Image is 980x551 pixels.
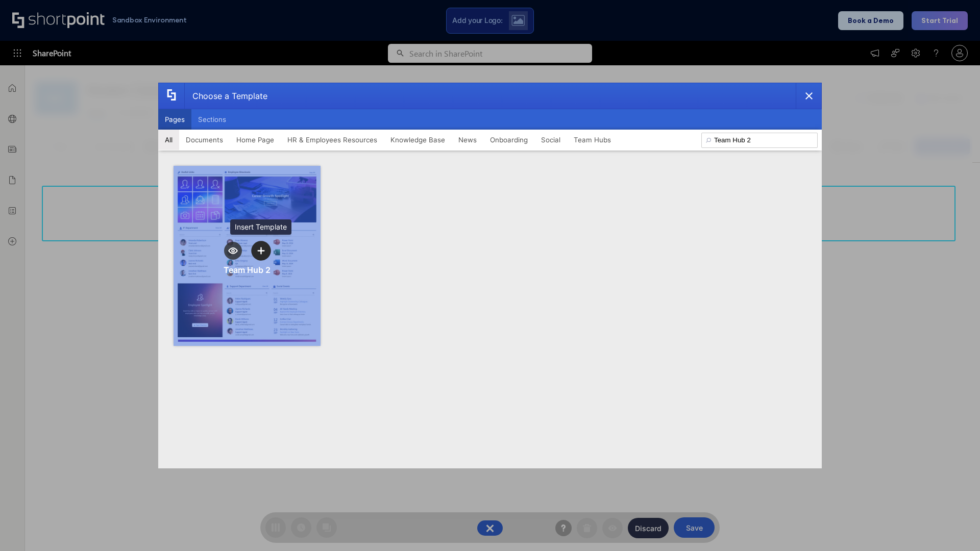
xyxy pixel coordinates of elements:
button: Pages [158,109,191,130]
div: template selector [158,83,822,468]
button: Sections [191,109,233,130]
input: Search [701,133,818,148]
iframe: Chat Widget [929,502,980,551]
button: Knowledge Base [384,130,452,150]
div: Team Hub 2 [224,265,271,275]
button: Social [534,130,567,150]
button: All [158,130,179,150]
div: Choose a Template [184,83,267,109]
button: Onboarding [483,130,534,150]
button: HR & Employees Resources [281,130,384,150]
button: News [452,130,483,150]
button: Team Hubs [567,130,618,150]
button: Home Page [230,130,281,150]
button: Documents [179,130,230,150]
